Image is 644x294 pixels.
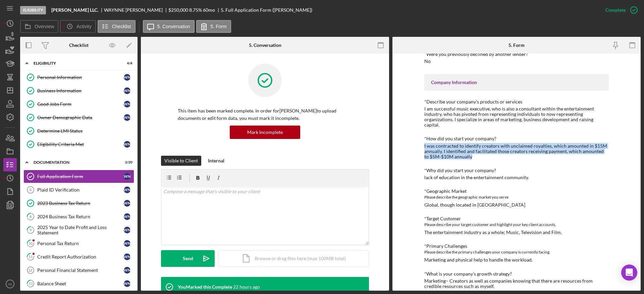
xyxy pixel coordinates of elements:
label: Overview [35,24,54,29]
p: This item has been marked complete. In order for [PERSON_NAME] to upload documents or edit form d... [178,107,352,122]
a: Good Jobs FormWN [23,97,134,111]
label: Activity [76,24,91,29]
label: 5. Form [211,24,227,29]
div: *Primary Challenges [424,243,609,249]
div: The entertainment industry as a whole; Music, Television and Film. [424,230,562,235]
div: *Were you previously declined by another lender? [424,52,609,57]
div: Please describe your target customer and highlight your key client accounts. [424,221,609,228]
div: Marketing and physical help to handle the workload. [424,257,533,263]
div: Credit Report Authorization [37,254,124,260]
div: Documentation [34,160,116,164]
tspan: 10 [29,241,33,245]
div: Personal Financial Statement [37,268,124,273]
div: lack of education in the entertainment community. [424,175,529,180]
div: Visible to Client [164,156,198,166]
div: WAYNNE [PERSON_NAME] [104,7,168,13]
div: Global, though located in [GEOGRAPHIC_DATA] [424,202,525,208]
div: W N [124,114,130,121]
tspan: 11 [29,254,33,259]
div: *Geographic Market [424,189,609,194]
div: W N [124,267,130,274]
a: 11Credit Report AuthorizationWN [23,250,134,264]
a: Business InformationWN [23,84,134,97]
a: 12Personal Financial StatementWN [23,264,134,277]
div: Checklist [69,43,89,48]
a: 92025 Year to Date Profit and Loss StatementWN [23,223,134,237]
div: Determine LMI Status [37,128,134,134]
text: YA [8,282,12,286]
div: Open Intercom Messenger [621,265,637,281]
div: Please describe the geographic market you serve [424,194,609,201]
button: Send [161,250,215,267]
button: Visible to Client [161,156,201,166]
div: W N [124,227,130,233]
a: 2023 Business Tax ReturnWN [23,197,134,210]
div: Owner Demographic Data [37,115,124,120]
a: 10Personal Tax ReturnWN [23,237,134,250]
tspan: 9 [30,228,32,232]
div: W N [124,87,130,94]
div: 2 / 20 [120,160,132,164]
label: Checklist [112,24,131,29]
div: 6 / 6 [120,61,132,65]
div: *How did you start your company? [424,136,609,141]
div: 2023 Business Tax Return [37,201,124,206]
div: Balance Sheet [37,281,124,286]
span: $250,000 [168,7,188,13]
div: Company Information [431,80,602,85]
div: 8.75 % [189,7,202,13]
button: YA [3,277,17,291]
div: Full Application Form [37,174,124,179]
div: Internal [208,156,224,166]
a: 6Plaid ID VerificationWN [23,183,134,197]
tspan: 13 [29,281,33,286]
div: W N [124,74,130,81]
div: I am successful music executive, who is also a consultant within the entertainment industry, who ... [424,106,609,128]
tspan: 6 [30,188,32,192]
div: *Describe your company's products or services [424,99,609,104]
div: Personal Tax Return [37,241,124,246]
div: 5. Form [508,43,525,48]
tspan: 8 [30,214,32,219]
div: Mark Incomplete [247,126,283,139]
div: Please describe the primary challenges your company is currently facing. [424,249,609,255]
button: Mark Incomplete [230,126,300,139]
div: Eligibility [34,61,116,65]
button: Complete [599,3,641,17]
div: No [424,59,431,64]
button: 5. Form [196,20,231,33]
button: Checklist [98,20,136,33]
button: Internal [205,156,228,166]
button: Activity [60,20,96,33]
div: 60 mo [203,7,215,13]
div: Send [183,250,193,267]
label: 5. Conversation [157,24,190,29]
div: Business Information [37,88,124,93]
a: Personal InformationWN [23,71,134,84]
div: *Target Customer [424,216,609,221]
div: W N [124,213,130,220]
div: Eligibility [20,6,46,14]
div: 2024 Business Tax Return [37,214,124,219]
div: *Why did you start your company? [424,168,609,173]
div: Personal Information [37,75,124,80]
time: 2025-09-17 20:11 [233,284,260,290]
button: Overview [20,20,58,33]
div: Good Jobs Form [37,101,124,107]
div: Plaid ID Verification [37,187,124,193]
div: Eligibility Criteria Met [37,142,124,147]
div: I was contracted to identify creators with unclaimed royalties, which amounted in $15M annually. ... [424,143,609,159]
div: W N [124,200,130,207]
div: W N [124,187,130,193]
div: W N [124,173,130,180]
div: W N [124,101,130,107]
a: Full Application FormWN [23,170,134,183]
div: W N [124,253,130,260]
div: Marketing– Creators as well as companies knowing that there are resources from credible resources... [424,278,609,289]
a: Determine LMI Status [23,124,134,138]
div: 5. Full Application Form ([PERSON_NAME]) [221,7,312,13]
a: 82024 Business Tax ReturnWN [23,210,134,223]
a: Eligibility Criteria MetWN [23,138,134,151]
b: [PERSON_NAME] LLC. [51,7,98,13]
tspan: 12 [28,268,32,272]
